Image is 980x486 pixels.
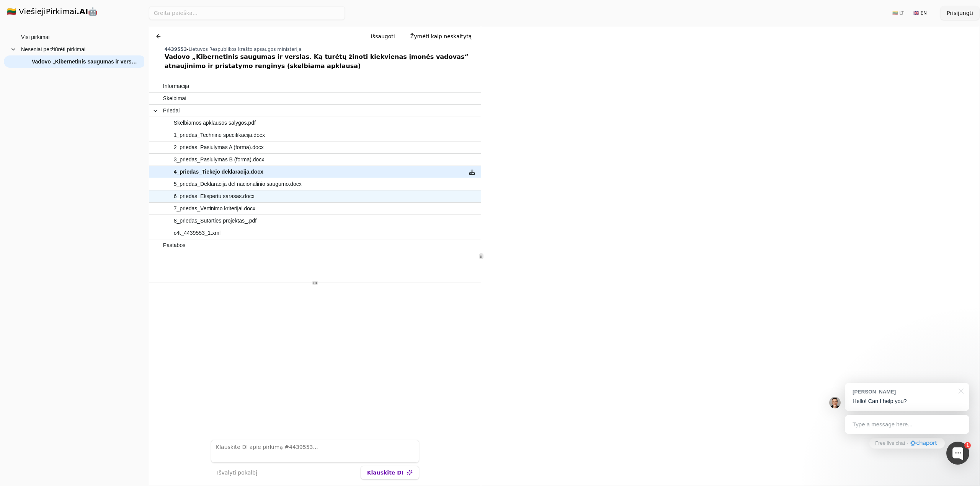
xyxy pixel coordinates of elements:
[174,228,220,239] span: c4t_4439553_1.xml
[149,6,345,20] input: Greita paieška...
[829,397,841,408] img: Jonas
[361,466,419,479] button: Klauskite DI
[21,31,49,43] span: Visi pirkimai
[163,93,186,104] span: Skelbimai
[174,203,255,214] span: 7_priedas_Vertinimo kriterijai.docx
[189,47,302,52] span: Lietuvos Respublikos krašto apsaugos ministerija
[964,442,971,449] div: 1
[853,397,962,405] p: Hello! Can I help you?
[163,105,180,116] span: Priedai
[163,81,189,92] span: Informacija
[909,7,931,19] button: 🇬🇧 EN
[174,142,264,153] span: 2_priedas_Pasiulymas A (forma).docx
[845,415,969,434] div: Type a message here...
[21,44,85,55] span: Neseniai peržiūrėti pirkimai
[853,388,954,395] div: [PERSON_NAME]
[174,166,263,177] span: 4_priedas_Tiekejo deklaracija.docx
[174,154,265,165] span: 3_priedas_Pasiulymas B (forma).docx
[165,52,478,71] div: Vadovo „Kibernetinis saugumas ir verslas. Ką turėtų žinoti kiekvienas įmonės vadovas“ atnaujinimo...
[875,440,905,447] span: Free live chat
[404,29,478,43] button: Žymėti kaip neskaitytą
[365,29,401,43] button: Išsaugoti
[907,440,908,447] div: ·
[163,240,185,251] span: Pastabos
[869,438,944,449] a: Free live chat·
[941,6,979,20] button: Prisijungti
[174,179,302,190] span: 5_priedas_Deklaracija del nacionalinio saugumo.docx
[165,47,187,52] span: 4439553
[32,56,138,67] span: Vadovo „Kibernetinis saugumas ir verslas. Ką turėtų žinoti kiekvienas įmonės vadovas“ atnaujinimo...
[174,130,265,141] span: 1_priedas_Techninė specifikacija.docx
[174,117,256,128] span: Skelbiamos apklausos salygos.pdf
[174,215,256,226] span: 8_priedas_Sutarties projektas_.pdf
[165,46,478,52] div: -
[174,191,255,202] span: 6_priedas_Ekspertu sarasas.docx
[77,7,88,16] strong: .AI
